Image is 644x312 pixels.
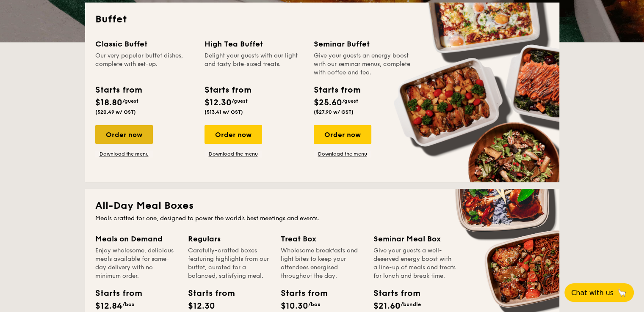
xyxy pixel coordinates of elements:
[373,301,401,311] span: $21.60
[95,109,136,115] span: ($20.49 w/ GST)
[95,84,141,96] div: Starts from
[95,301,122,311] span: $12.84
[205,125,262,144] div: Order now
[373,233,456,245] div: Seminar Meal Box
[314,109,354,115] span: ($27.90 w/ GST)
[314,52,413,77] div: Give your guests an energy boost with our seminar menus, complete with coffee and tea.
[401,301,421,307] span: /bundle
[314,151,371,157] a: Download the menu
[617,288,627,298] span: 🦙
[571,289,614,297] span: Chat with us
[205,52,304,77] div: Delight your guests with our light and tasty bite-sized treats.
[373,287,412,300] div: Starts from
[95,199,549,213] h2: All-Day Meal Boxes
[281,246,363,280] div: Wholesome breakfasts and light bites to keep your attendees energised throughout the day.
[95,151,153,157] a: Download the menu
[308,301,321,307] span: /box
[281,233,363,245] div: Treat Box
[95,214,549,223] div: Meals crafted for one, designed to power the world's best meetings and events.
[205,109,243,115] span: ($13.41 w/ GST)
[281,301,308,311] span: $10.30
[122,98,138,104] span: /guest
[188,287,226,300] div: Starts from
[95,52,194,77] div: Our very popular buffet dishes, complete with set-up.
[188,246,271,280] div: Carefully-crafted boxes featuring highlights from our buffet, curated for a balanced, satisfying ...
[314,125,371,144] div: Order now
[205,151,262,157] a: Download the menu
[122,301,135,307] span: /box
[373,246,456,280] div: Give your guests a well-deserved energy boost with a line-up of meals and treats for lunch and br...
[205,84,251,96] div: Starts from
[205,98,232,108] span: $12.30
[314,38,413,50] div: Seminar Buffet
[95,233,178,245] div: Meals on Demand
[281,287,319,300] div: Starts from
[188,233,271,245] div: Regulars
[95,246,178,280] div: Enjoy wholesome, delicious meals available for same-day delivery with no minimum order.
[95,13,549,26] h2: Buffet
[95,287,133,300] div: Starts from
[314,98,342,108] span: $25.60
[95,125,153,144] div: Order now
[314,84,360,96] div: Starts from
[232,98,248,104] span: /guest
[342,98,358,104] span: /guest
[95,38,194,50] div: Classic Buffet
[95,98,122,108] span: $18.80
[564,283,634,302] button: Chat with us🦙
[205,38,304,50] div: High Tea Buffet
[188,301,215,311] span: $12.30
